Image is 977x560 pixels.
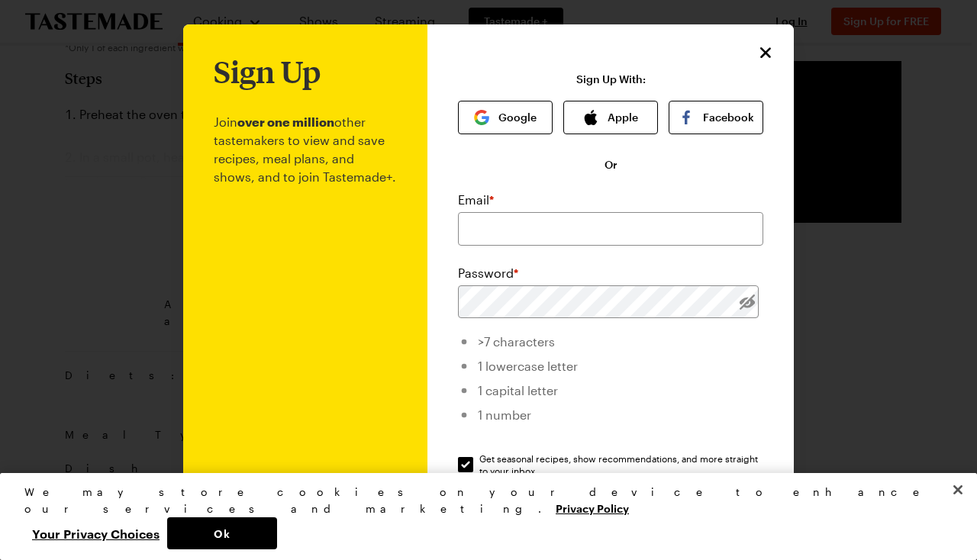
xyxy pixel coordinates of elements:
[478,407,531,422] span: 1 number
[458,457,473,472] input: Get seasonal recipes, show recommendations, and more straight to your inbox.
[167,517,277,549] button: Ok
[563,101,658,134] button: Apple
[237,114,334,129] b: over one million
[24,484,940,517] div: We may store cookies on your device to enhance our services and marketing.
[478,334,555,349] span: >7 characters
[24,484,940,549] div: Privacy
[576,73,646,85] p: Sign Up With:
[478,383,558,397] span: 1 capital letter
[669,101,763,134] button: Facebook
[556,500,629,515] a: More information about your privacy, opens in a new tab
[479,452,765,477] span: Get seasonal recipes, show recommendations, and more straight to your inbox.
[941,473,975,507] button: Close
[458,191,494,209] label: Email
[24,517,167,549] button: Your Privacy Choices
[214,55,321,89] h1: Sign Up
[478,359,578,373] span: 1 lowercase letter
[458,264,518,282] label: Password
[756,43,775,63] button: Close
[458,101,553,134] button: Google
[605,157,617,172] span: Or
